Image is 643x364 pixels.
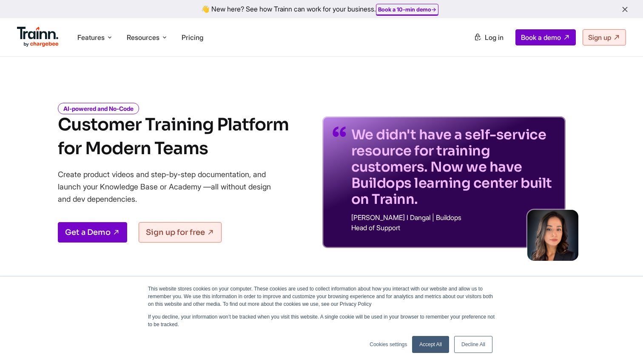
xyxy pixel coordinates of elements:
[17,27,59,47] img: Trainn Logo
[58,168,283,205] p: Create product videos and step-by-step documentation, and launch your Knowledge Base or Academy —...
[454,336,492,353] a: Decline All
[588,33,611,42] span: Sign up
[515,29,576,45] a: Book a demo
[378,6,431,13] b: Book a 10-min demo
[378,6,436,13] a: Book a 10-min demo→
[58,113,289,161] h1: Customer Training Platform for Modern Teams
[5,5,638,13] div: 👋 New here? See how Trainn can work for your business.
[527,210,578,261] img: sabina-buildops.d2e8138.png
[182,33,203,42] a: Pricing
[148,285,495,308] p: This website stores cookies on your computer. These cookies are used to collect information about...
[58,103,139,114] i: AI-powered and No-Code
[127,33,159,42] span: Resources
[370,341,407,348] a: Cookies settings
[58,222,127,243] a: Get a Demo
[148,313,495,328] p: If you decline, your information won’t be tracked when you visit this website. A single cookie wi...
[77,33,105,42] span: Features
[583,29,626,45] a: Sign up
[485,33,504,42] span: Log in
[469,30,509,45] a: Log in
[521,33,561,42] span: Book a demo
[412,336,449,353] a: Accept All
